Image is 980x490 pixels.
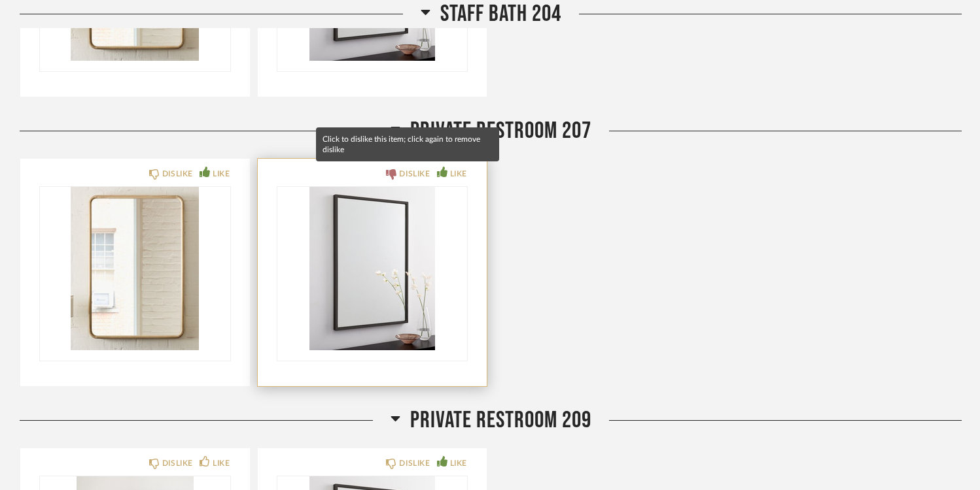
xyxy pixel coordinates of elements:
[277,187,468,350] div: 0
[450,167,467,180] div: LIKE
[162,457,193,470] div: DISLIKE
[399,457,430,470] div: DISLIKE
[40,187,230,350] div: 0
[213,457,230,470] div: LIKE
[410,406,591,434] span: Private Restroom 209
[399,167,430,180] div: DISLIKE
[213,167,230,180] div: LIKE
[40,187,230,350] img: undefined
[450,457,467,470] div: LIKE
[277,187,468,350] img: undefined
[162,167,193,180] div: DISLIKE
[410,117,591,145] span: Private Restroom 207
